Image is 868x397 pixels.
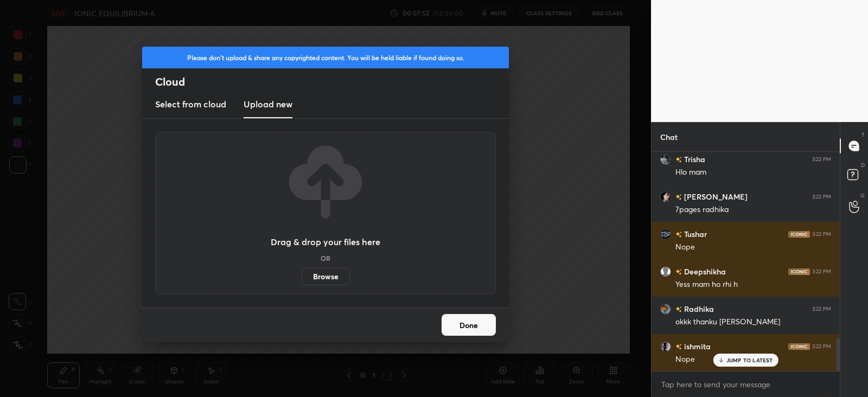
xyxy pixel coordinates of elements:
[442,314,496,336] button: Done
[675,194,682,200] img: no-rating-badge.077c3623.svg
[860,191,865,200] p: G
[675,232,682,238] img: no-rating-badge.077c3623.svg
[660,154,671,165] img: f312d37a9626454489cbe866887c98a3.jpg
[675,306,682,312] img: no-rating-badge.077c3623.svg
[675,344,682,350] img: no-rating-badge.077c3623.svg
[812,343,831,350] div: 3:22 PM
[812,306,831,312] div: 3:22 PM
[812,231,831,238] div: 3:22 PM
[660,341,671,352] img: a20105c0a7604010a4352dedcf1768c8.jpg
[675,242,831,253] div: Nope
[861,161,865,169] p: D
[155,75,509,89] h2: Cloud
[660,229,671,240] img: 2af79c22e7a74692bc546f67afda0619.jpg
[675,157,682,163] img: no-rating-badge.077c3623.svg
[142,47,509,68] div: Please don't upload & share any copyrighted content. You will be held liable if found doing so.
[861,131,865,139] p: T
[321,255,330,261] h5: OR
[682,341,711,352] h6: ishmita
[812,156,831,163] div: 3:22 PM
[675,269,682,275] img: no-rating-badge.077c3623.svg
[660,191,671,202] img: 4ca18fcf681b427eb28a5330967d3ae3.jpg
[682,303,714,315] h6: Radhika
[675,279,831,290] div: Yess mam ho rhi h
[155,98,226,111] h3: Select from cloud
[660,304,671,315] img: 28309d9b286e4aff8df38a607d21e8ac.jpg
[271,238,380,246] h3: Drag & drop your files here
[652,123,686,151] p: Chat
[682,266,726,277] h6: Deepshikha
[682,228,707,240] h6: Tushar
[675,317,831,328] div: okkk thanku [PERSON_NAME]
[244,98,292,111] h3: Upload new
[675,167,831,178] div: Hlo mam
[812,268,831,275] div: 3:22 PM
[682,153,705,165] h6: Trisha
[682,191,748,202] h6: [PERSON_NAME]
[788,343,810,350] img: iconic-dark.1390631f.png
[726,357,773,363] p: JUMP TO LATEST
[675,354,831,365] div: Nope
[675,204,831,215] div: 7pages radhika
[788,231,810,238] img: iconic-dark.1390631f.png
[788,268,810,275] img: iconic-dark.1390631f.png
[652,152,840,371] div: grid
[660,266,671,277] img: default.png
[812,194,831,200] div: 3:22 PM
